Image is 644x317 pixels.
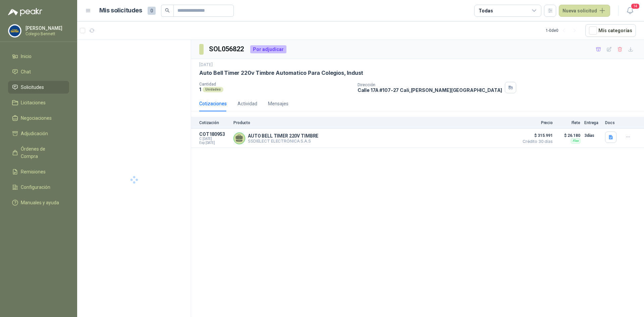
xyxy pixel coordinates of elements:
span: C: [DATE] [199,137,229,141]
span: Manuales y ayuda [21,199,59,206]
p: $ 26.180 [557,131,580,140]
p: 1 [199,87,201,92]
h1: Mis solicitudes [99,6,142,15]
a: Chat [8,65,69,78]
a: Remisiones [8,165,69,178]
span: Exp: [DATE] [199,141,229,145]
p: COT180953 [199,131,229,137]
a: Inicio [8,50,69,63]
p: Calle 17A #107-27 Cali , [PERSON_NAME][GEOGRAPHIC_DATA] [358,87,502,93]
img: Company Logo [8,24,21,37]
div: Flex [571,138,580,144]
span: Adjudicación [21,130,48,137]
span: Negociaciones [21,114,52,122]
div: 1 - 0 de 0 [546,25,580,36]
p: [DATE] [199,62,213,68]
a: Licitaciones [8,96,69,109]
span: Remisiones [21,168,46,175]
button: Nueva solicitud [559,5,610,17]
span: $ 315.991 [519,131,553,140]
p: Entrega [584,120,601,125]
p: Colegio Bennett [25,32,67,36]
span: 0 [148,7,156,15]
div: Actividad [237,100,257,107]
span: Órdenes de Compra [21,145,63,160]
p: Producto [233,120,515,125]
span: search [165,8,170,13]
p: Flete [557,120,580,125]
p: Auto Bell Timer 220v Timbre Automatico Para Colegios, Indust [199,69,363,76]
button: Mís categorías [585,24,636,37]
span: 14 [631,3,640,9]
div: Mensajes [268,100,288,107]
div: Cotizaciones [199,100,227,107]
button: 14 [624,5,636,17]
p: Docs [605,120,619,125]
a: Configuración [8,181,69,194]
span: Crédito 30 días [519,140,553,144]
p: Dirección [358,83,502,87]
p: Cotización [199,120,229,125]
span: Solicitudes [21,84,44,91]
p: 3 días [584,131,601,140]
p: AUTO BELL TIMER 220V TIMBRE [248,133,318,139]
a: Adjudicación [8,127,69,140]
div: Todas [479,7,493,14]
span: Licitaciones [21,99,46,106]
span: Inicio [21,53,32,60]
a: Manuales y ayuda [8,196,69,209]
span: Configuración [21,183,50,191]
span: Chat [21,68,31,75]
a: Órdenes de Compra [8,143,69,163]
p: Cantidad [199,82,352,87]
h3: SOL056822 [209,44,245,54]
div: Por adjudicar [250,45,286,53]
p: SSDIELECT ELECTRÓNICA S.A.S [248,139,318,144]
a: Solicitudes [8,81,69,94]
img: Logo peakr [8,8,42,16]
p: [PERSON_NAME] [25,26,67,31]
div: Unidades [203,87,223,92]
p: Precio [519,120,553,125]
a: Negociaciones [8,112,69,124]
